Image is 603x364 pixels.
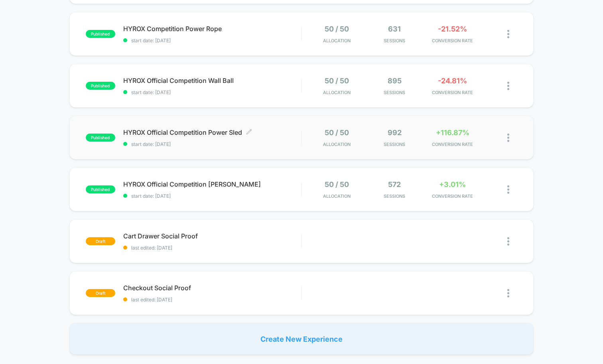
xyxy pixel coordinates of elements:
[123,193,301,199] span: start date: [DATE]
[123,232,301,240] span: Cart Drawer Social Proof
[426,193,479,199] span: CONVERSION RATE
[438,77,467,85] span: -24.81%
[69,323,534,355] div: Create New Experience
[123,180,301,188] span: HYROX Official Competition [PERSON_NAME]
[426,38,479,43] span: CONVERSION RATE
[123,297,301,303] span: last edited: [DATE]
[123,245,301,251] span: last edited: [DATE]
[388,180,401,189] span: 572
[123,128,301,136] span: HYROX Official Competition Power Sled
[86,30,115,38] span: published
[123,141,301,147] span: start date: [DATE]
[123,77,301,85] span: HYROX Official Competition Wall Ball
[426,142,479,147] span: CONVERSION RATE
[123,37,301,43] span: start date: [DATE]
[368,142,422,147] span: Sessions
[325,77,349,85] span: 50 / 50
[323,90,351,95] span: Allocation
[86,185,115,193] span: published
[86,289,115,297] span: draft
[388,128,402,137] span: 992
[323,193,351,199] span: Allocation
[438,25,467,33] span: -21.52%
[507,82,509,90] img: close
[86,82,115,90] span: published
[368,193,422,199] span: Sessions
[123,25,301,33] span: HYROX Competition Power Rope
[368,90,422,95] span: Sessions
[123,89,301,95] span: start date: [DATE]
[368,38,422,43] span: Sessions
[426,90,479,95] span: CONVERSION RATE
[323,38,351,43] span: Allocation
[507,237,509,246] img: close
[325,128,349,137] span: 50 / 50
[86,237,115,245] span: draft
[507,185,509,194] img: close
[323,142,351,147] span: Allocation
[436,128,469,137] span: +116.87%
[86,134,115,142] span: published
[507,289,509,297] img: close
[388,77,402,85] span: 895
[325,25,349,33] span: 50 / 50
[439,180,466,189] span: +3.01%
[123,284,301,292] span: Checkout Social Proof
[507,134,509,142] img: close
[388,25,401,33] span: 631
[325,180,349,189] span: 50 / 50
[507,30,509,38] img: close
